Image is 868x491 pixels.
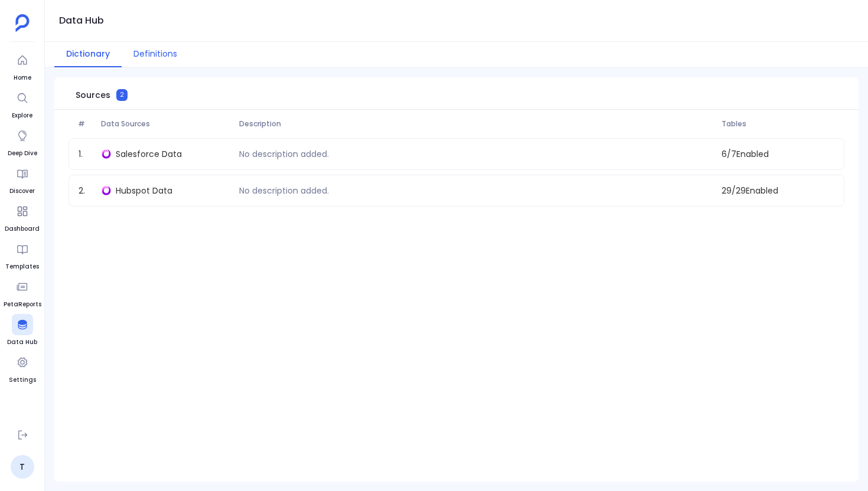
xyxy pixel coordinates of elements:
a: Dashboard [5,201,40,234]
span: Data Sources [96,119,234,129]
span: 2 . [74,185,97,197]
span: Home [12,73,33,83]
span: Description [234,119,717,129]
h1: Data Hub [59,12,104,29]
span: Data Hub [7,338,37,347]
span: 6 / 7 Enabled [717,148,839,161]
span: PetaReports [4,300,41,309]
p: No description added. [234,185,334,197]
span: Tables [717,119,840,129]
span: # [73,119,96,129]
span: Sources [76,89,110,101]
span: 29 / 29 Enabled [717,185,839,197]
a: Explore [12,87,33,120]
span: Salesforce Data [116,148,182,160]
a: Templates [5,238,39,271]
button: Dictionary [54,42,122,67]
img: petavue logo [15,14,30,32]
p: No description added. [234,148,334,161]
button: Definitions [122,42,189,67]
a: Settings [9,352,36,385]
a: Discover [9,163,35,196]
span: 1 . [74,148,97,161]
span: Deep Dive [8,149,37,158]
a: Deep Dive [8,125,37,158]
span: Hubspot Data [116,185,172,197]
span: Dashboard [5,224,40,234]
span: 2 [116,89,128,101]
span: Settings [9,375,36,385]
span: Templates [5,262,39,271]
a: PetaReports [4,276,41,309]
span: Explore [12,111,33,120]
span: Discover [9,186,35,196]
a: Home [12,50,33,83]
a: Data Hub [7,314,37,347]
a: T [11,455,34,479]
